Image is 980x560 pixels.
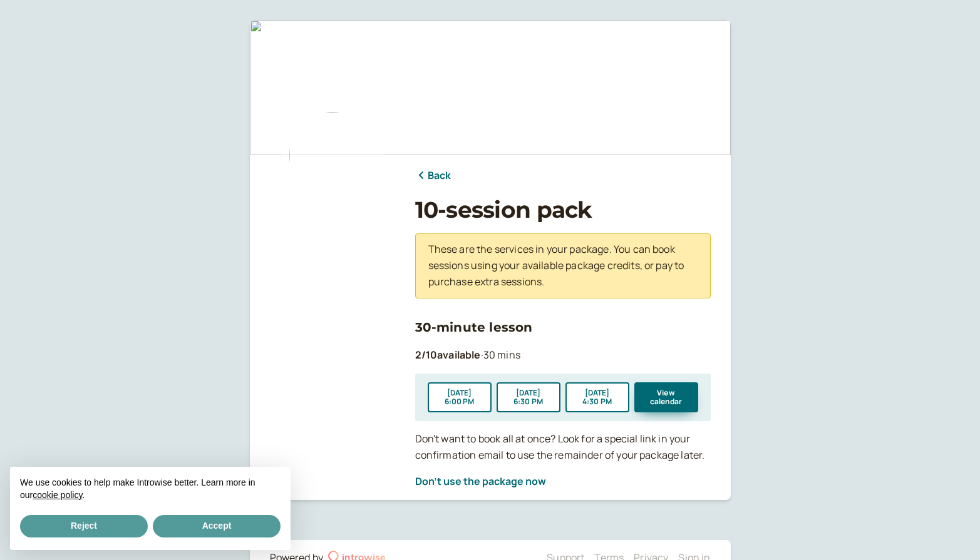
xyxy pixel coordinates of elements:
a: Back [415,168,451,184]
p: These are the services in your package. You can book sessions using your available package credit... [428,242,698,290]
button: [DATE]6:00 PM [428,382,492,412]
p: Don't want to book all at once? Look for a special link in your confirmation email to use the rem... [415,431,711,464]
button: Accept [153,515,281,537]
button: [DATE]4:30 PM [565,382,629,412]
a: cookie policy [33,490,82,500]
button: View calendar [634,382,698,412]
div: We use cookies to help make Introwise better. Learn more in our . [10,467,291,512]
button: Reject [20,515,148,537]
button: Don't use the package now [415,476,546,487]
h1: 10-session pack [415,196,711,223]
button: [DATE]6:30 PM [497,382,560,412]
h3: 30-minute lesson [415,317,711,337]
p: 30 mins [415,347,711,364]
b: 2 / 10 available [415,348,481,362]
span: · [481,348,483,362]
